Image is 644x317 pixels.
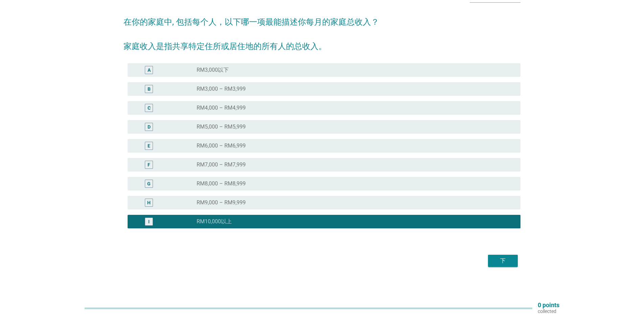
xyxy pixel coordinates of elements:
[148,105,151,112] div: C
[197,199,246,206] label: RM9,000 – RM9,999
[148,67,151,74] div: A
[197,142,246,149] label: RM6,000 – RM6,999
[197,161,246,168] label: RM7,000 – RM7,999
[197,105,246,111] label: RM4,000 – RM4,999
[148,218,150,225] div: I
[488,255,518,267] button: 下
[148,161,150,168] div: F
[493,257,512,265] div: 下
[197,123,246,130] label: RM5,000 – RM5,999
[197,67,229,73] label: RM3,000以下
[147,199,151,206] div: H
[197,86,246,92] label: RM3,000 – RM3,999
[148,142,150,150] div: E
[197,218,232,225] label: RM10,000以上
[538,302,559,308] p: 0 points
[124,9,520,52] h2: 在你的家庭中, 包括每个人，以下哪一项最能描述你每月的家庭总收入？ 家庭收入是指共享特定住所或居住地的所有人的总收入。
[147,180,151,187] div: G
[197,180,246,187] label: RM8,000 – RM8,999
[538,308,559,314] p: collected
[148,86,151,93] div: B
[148,123,151,131] div: D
